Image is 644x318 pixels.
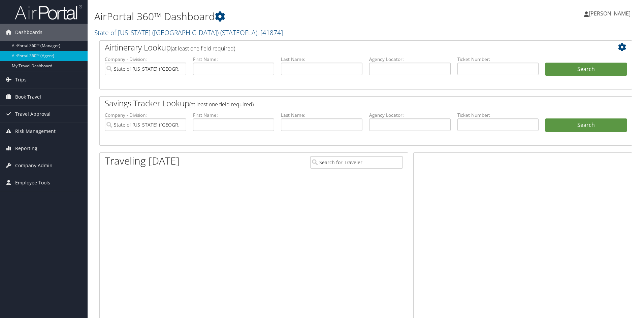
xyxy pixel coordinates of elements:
[369,56,451,63] label: Agency Locator:
[220,28,257,37] span: ( STATEOFLA )
[457,112,539,118] label: Ticket Number:
[105,56,186,63] label: Company - Division:
[189,101,254,108] span: (at least one field required)
[193,56,275,63] label: First Name:
[94,9,456,24] h1: AirPortal 360™ Dashboard
[193,112,275,118] label: First Name:
[15,89,41,105] span: Book Travel
[15,123,56,140] span: Risk Management
[281,112,362,118] label: Last Name:
[15,106,51,122] span: Travel Approval
[105,42,582,53] h2: Airtinerary Lookup
[257,28,283,37] span: , [ 41874 ]
[545,118,627,132] a: Search
[105,154,180,168] h1: Traveling [DATE]
[15,71,27,88] span: Trips
[310,156,403,169] input: Search for Traveler
[584,3,637,24] a: [PERSON_NAME]
[545,63,627,76] button: Search
[15,157,53,174] span: Company Admin
[457,56,539,63] label: Ticket Number:
[15,174,50,191] span: Employee Tools
[94,28,283,37] a: State of [US_STATE] ([GEOGRAPHIC_DATA])
[171,45,235,52] span: (at least one field required)
[15,140,37,157] span: Reporting
[105,98,582,109] h2: Savings Tracker Lookup
[105,118,186,131] input: search accounts
[281,56,362,63] label: Last Name:
[15,4,82,20] img: airportal-logo.png
[105,112,186,118] label: Company - Division:
[369,112,451,118] label: Agency Locator:
[589,10,631,17] span: [PERSON_NAME]
[15,24,42,41] span: Dashboards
